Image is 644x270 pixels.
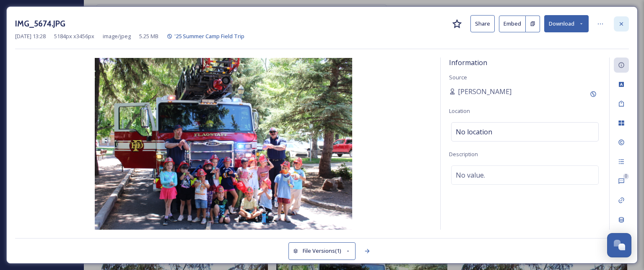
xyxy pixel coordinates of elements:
button: Download [544,15,589,32]
span: Source [449,73,467,81]
span: Description [449,150,478,158]
span: [DATE] 13:28 [15,32,46,40]
span: Information [449,58,487,67]
span: No value. [456,170,485,180]
span: 5.25 MB [139,32,158,40]
button: Open Chat [607,233,631,257]
div: 0 [623,173,629,179]
img: IMG_5674.JPG [15,58,432,230]
button: File Versions(1) [288,242,356,260]
span: Location [449,107,470,115]
span: No location [456,127,492,137]
span: '25 Summer Camp Field Trip [174,32,244,40]
button: Embed [499,16,526,32]
span: [PERSON_NAME] [458,87,512,97]
span: image/jpeg [103,32,131,40]
span: 5184 px x 3456 px [54,32,94,40]
button: Share [470,15,495,32]
h3: IMG_5674.JPG [15,18,65,30]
